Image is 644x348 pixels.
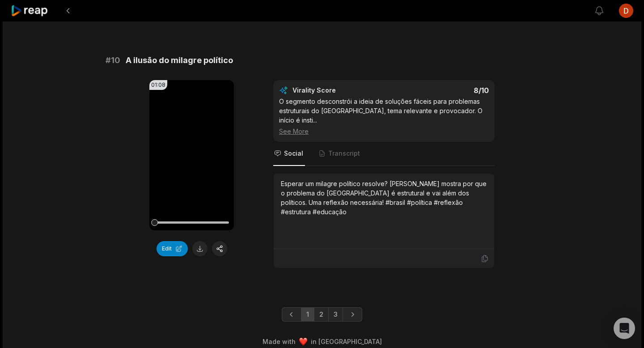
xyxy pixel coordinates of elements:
button: Edit [157,241,188,256]
a: Next page [343,307,362,322]
a: Page 3 [328,307,343,322]
ul: Pagination [282,307,362,322]
a: Page 2 [314,307,329,322]
img: heart emoji [299,338,307,346]
div: Open Intercom Messenger [614,318,635,339]
span: Transcript [328,149,360,158]
a: Previous page [282,307,301,322]
span: Social [284,149,303,158]
div: Made with in [GEOGRAPHIC_DATA] [11,337,633,346]
a: Page 1 is your current page [301,307,314,322]
video: Your browser does not support mp4 format. [149,80,234,230]
div: Virality Score [292,86,389,95]
div: Esperar um milagre político resolve? [PERSON_NAME] mostra por que o problema do [GEOGRAPHIC_DATA]... [281,179,487,216]
nav: Tabs [273,142,495,166]
div: O segmento desconstrói a ideia de soluções fáceis para problemas estruturais do [GEOGRAPHIC_DATA]... [279,97,489,136]
span: A ilusão do milagre político [126,54,233,67]
div: See More [279,127,489,136]
div: 8 /10 [393,86,489,95]
span: # 10 [106,54,120,67]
